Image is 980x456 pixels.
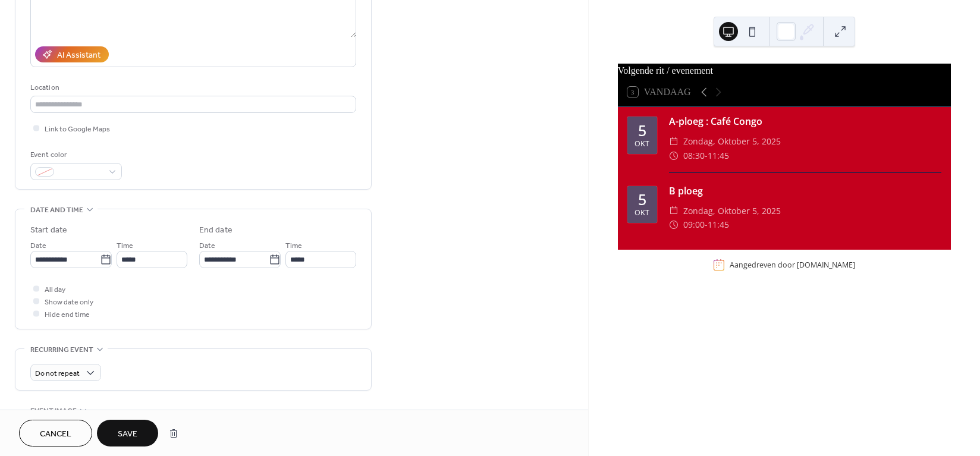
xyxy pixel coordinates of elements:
span: Recurring event [30,344,93,356]
span: 09:00 [683,218,705,232]
a: [DOMAIN_NAME] [797,260,855,270]
span: Date [199,240,215,252]
div: ​ [669,218,679,232]
div: ​ [669,204,679,218]
div: Location [30,81,354,94]
div: okt [635,209,649,217]
span: Save [118,428,137,441]
span: - [705,218,708,232]
span: Time [117,240,133,252]
div: 5 [638,192,646,207]
span: 11:45 [708,149,729,163]
div: B ploeg [669,184,941,198]
span: Date and time [30,204,83,216]
span: 11:45 [708,218,729,232]
div: Aangedreven door [730,260,855,270]
span: zondag, oktober 5, 2025 [683,204,781,218]
div: okt [635,140,649,148]
span: Show date only [45,296,93,309]
button: AI Assistant [35,46,109,62]
span: Do not repeat [35,367,80,380]
button: Cancel [19,420,92,446]
div: ​ [669,134,679,149]
span: Cancel [40,428,71,441]
span: - [705,149,708,163]
span: Event image [30,405,77,417]
span: Link to Google Maps [45,123,110,136]
div: 5 [638,123,646,138]
div: Event color [30,149,120,161]
span: Time [285,240,302,252]
span: Date [30,240,46,252]
span: All day [45,284,65,296]
div: Volgende rit / evenement [618,64,951,78]
div: AI Assistant [57,49,100,62]
span: 08:30 [683,149,705,163]
span: zondag, oktober 5, 2025 [683,134,781,149]
button: Save [97,420,158,446]
div: End date [199,224,233,237]
div: A-ploeg : Café Congo [669,114,941,128]
span: Hide end time [45,309,90,321]
div: Start date [30,224,67,237]
div: ​ [669,149,679,163]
